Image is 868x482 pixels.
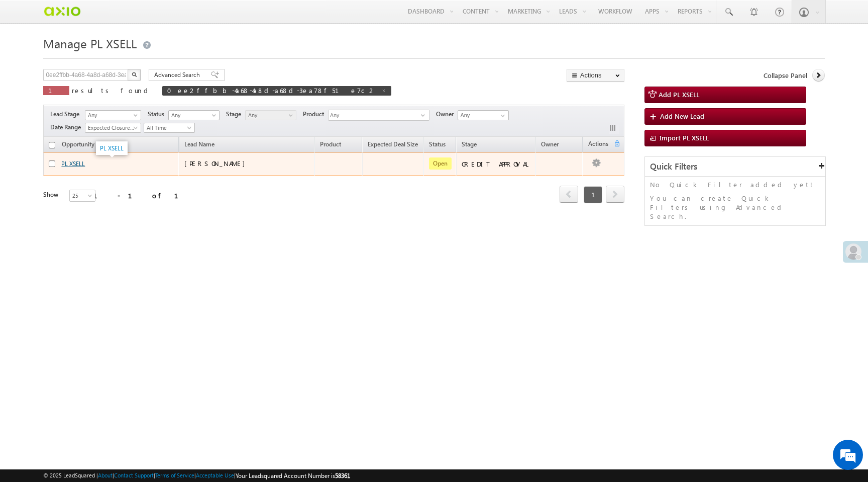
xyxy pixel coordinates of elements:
a: Status [424,139,451,152]
div: 1 - 1 of 1 [93,190,190,201]
span: 1 [584,186,602,203]
span: Any [85,111,138,120]
span: Expected Closure Date [85,123,138,132]
p: You can create Quick Filters using Advanced Search. [650,194,820,221]
span: All Time [144,123,192,132]
span: Actions [583,138,613,151]
a: Contact Support [114,472,154,478]
a: Stage [457,139,482,152]
span: Date Range [50,123,85,132]
a: PL XSELL [100,144,124,152]
input: Check all records [49,142,55,148]
a: PL XSELL [61,160,85,168]
a: Expected Closure Date [85,123,141,133]
span: Owner [436,110,458,119]
span: Stage [462,140,477,148]
span: Open [429,157,452,170]
span: Import PL XSELL [660,133,709,142]
div: CREDIT APPROVAL [462,159,531,169]
div: Quick Filters [645,157,825,177]
span: 0ee2ffbb-4a68-4a8d-a68d-3ea78f51e7c2 [167,86,376,95]
img: Custom Logo [43,3,81,20]
a: Show All Items [495,111,508,121]
div: Any [328,110,429,121]
span: 58361 [335,472,350,479]
span: Lead Name [179,139,220,152]
span: Product [320,140,341,148]
span: select [421,113,429,117]
span: 25 [70,191,96,200]
span: Lead Stage [50,110,83,119]
span: Any [329,110,421,122]
span: prev [560,186,578,203]
a: next [606,187,624,203]
button: Actions [567,69,624,82]
a: Acceptable Use [196,472,234,478]
span: Your Leadsquared Account Number is [236,472,350,479]
a: 25 [69,190,95,202]
span: Any [169,111,216,120]
span: Opportunity Name [62,140,112,148]
a: Any [245,110,296,120]
span: results found [72,86,152,95]
a: Opportunity Name [57,139,117,152]
img: Search [132,72,137,77]
span: 1 [48,86,64,95]
span: Owner [541,140,559,148]
a: prev [560,187,578,203]
a: Terms of Service [155,472,194,478]
span: Any [246,111,293,120]
span: Advanced Search [154,70,203,79]
a: Expected Deal Size [363,139,423,152]
span: Manage PL XSELL [43,35,137,51]
a: About [98,472,113,478]
a: Any [168,110,220,120]
span: Add New Lead [660,112,704,120]
span: next [606,186,624,203]
input: Type to Search [458,110,509,120]
span: © 2025 LeadSquared | | | | | [43,471,350,480]
span: Add PL XSELL [659,90,699,99]
a: Any [85,110,141,120]
span: Product [303,110,328,119]
p: No Quick Filter added yet! [650,180,820,189]
span: Collapse Panel [764,71,807,80]
a: All Time [144,123,195,133]
span: [PERSON_NAME] [184,159,250,168]
span: Expected Deal Size [368,140,418,148]
span: Stage [226,110,245,119]
span: Status [148,110,168,119]
div: Show [43,190,61,199]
